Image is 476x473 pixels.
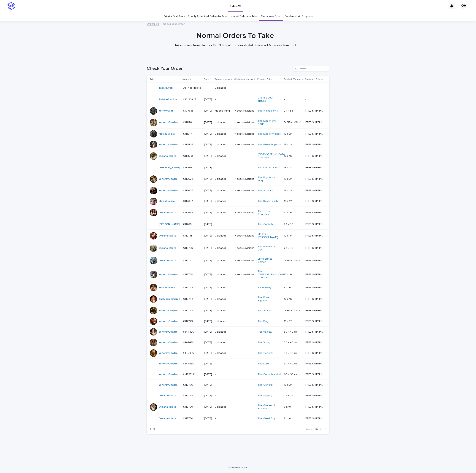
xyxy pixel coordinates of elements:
[284,351,298,355] p: 30 x 40 cm
[159,223,180,226] a: [PERSON_NAME]
[284,109,294,112] p: 24 x 36
[161,44,310,48] p: Take orders from the top. Don't forget to take digital download & canvas lines too!
[204,394,212,397] p: [DATE]
[284,330,298,334] p: 30 x 40 cm
[258,330,272,334] a: Her Majesty
[183,383,194,387] p: #312776
[215,286,232,289] p: Uploaded
[215,247,232,250] p: Uploaded
[284,210,293,214] p: 12 x 16
[204,247,212,250] p: [DATE]
[234,77,253,81] p: Customer_status
[305,210,324,214] p: FREE SHIPPING - preview in 1-2 business days, after your approval delivery will take 5-10 b.d.
[204,166,212,169] p: [DATE]
[235,189,255,192] p: Needs revisions
[305,361,324,365] p: FREE SHIPPING - preview in 1-2 business days, after your approval delivery will take 6-10 busines...
[284,154,293,158] p: 12 x 16
[235,394,255,397] p: -
[284,188,293,192] p: 18 x 24
[183,199,194,203] p: #312644
[284,234,293,237] p: 12 x 16
[183,340,195,344] p: #4474EU
[305,258,324,262] p: FREE SHIPPING - preview in 1-2 business days, after your approval delivery will take 5-10 b.d.
[305,97,307,101] p: -
[284,199,293,203] p: 18 x 24
[258,176,281,182] a: The Righteous King
[258,153,285,159] a: [DEMOGRAPHIC_DATA] Cuteness
[183,258,193,262] p: #312727
[215,352,232,355] p: Uploaded
[159,394,176,397] a: OksanaHolets
[147,185,329,196] tr: YehorovDmytro #312626#312626 [DATE]UploadedNeeds revisionsThe Addams 18 x 2418 x 24 FREE SHIPPING...
[183,222,193,226] p: #312661
[147,316,329,326] tr: YehorovDmytro #312773#312773 [DATE]Uploaded-The King 18 x 2418 x 24 FREE SHIPPING - preview in 1-...
[204,286,212,289] p: [DATE]
[258,309,272,312] a: The Admiral
[284,372,298,376] p: 60 x 90 cm
[183,393,194,397] p: #312779
[204,86,212,90] p: -
[147,369,329,380] tr: YehorovDmytro #14235UK#14235UK [DATE]--The Grand Marshal 60 x 90 cm60 x 90 cm FREE SHIPPING - pre...
[258,119,281,126] a: The King in the North
[215,405,232,409] p: Uploaded
[284,297,293,301] p: 12 x 16
[163,22,185,26] p: Check Your Order
[164,12,185,21] a: Priority Fast Track
[284,416,292,420] p: 8 x 10
[235,98,255,101] p: -
[229,466,247,469] a: Powered By Stacker
[305,351,324,355] p: FREE SHIPPING - preview in 1-2 business days, after your approval delivery will take 6-10 busines...
[147,150,329,162] tr: OksanaHolets #312553#312553 [DATE]Uploaded-[DEMOGRAPHIC_DATA] Cuteness 12 x 1612 x 16 FREE SHIPPI...
[147,305,329,316] tr: YehorovDmytro #312767#312767 [DATE]Uploaded-The Admiral DIGITAL ONLYDIGITAL ONLY FREE SHIPPING - ...
[258,189,273,192] a: The Addams
[284,361,298,365] p: 30 x 40 cm
[305,340,324,344] p: FREE SHIPPING - preview in 1-2 business days, after your approval delivery will take 6-10 busines...
[215,223,232,226] p: -
[284,285,292,289] p: 8 x 10
[215,341,232,344] p: Uploaded
[204,234,212,237] p: [DATE]
[204,259,212,262] p: [DATE]
[235,286,255,289] p: -
[284,246,294,250] p: 24 x 36
[215,86,232,90] p: Uploaded
[204,98,212,101] p: [DATE]
[183,97,197,101] p: #301204_T
[258,143,281,146] a: The Great Emperor
[258,394,272,397] a: Her Majesty
[159,200,175,203] a: MariiaBuchka
[159,352,178,355] a: YehorovDmytro
[183,120,193,124] p: #311176
[294,66,329,72] input: Search
[147,106,329,116] tr: JerrylynAlob #307833#307833 [DATE]Needs fixingNeeds revisionsThe Viking Family 24 x 3624 x 36 FRE...
[284,77,301,81] p: Product_Variant
[159,417,176,420] a: OksanaHolets
[313,428,329,431] button: Next
[204,211,212,214] p: [DATE]
[235,200,255,203] p: -
[461,3,467,9] div: OH
[147,66,292,71] h1: Check Your Order
[159,166,180,169] a: [PERSON_NAME]
[204,352,212,355] p: [DATE]
[305,383,324,387] p: FREE SHIPPING - preview in 1-2 business days, after your approval delivery will take 5-10 b.d.
[305,142,324,146] p: FREE SHIPPING - preview in 1-2 business days, after your approval delivery will take 5-10 b.d.
[305,86,307,90] p: -
[159,259,176,262] a: OksanaHolets
[235,121,255,124] p: Needs revisions
[215,362,232,365] p: -
[305,416,324,420] p: FREE SHIPPING - preview in 1-2 business days, after your approval delivery will take 5-10 b.d.
[235,234,255,237] p: Needs revisions
[183,109,194,112] p: #307833
[183,285,194,289] p: #312763
[305,222,324,226] p: FREE SHIPPING - preview in 1-2 business days, after your approval delivery will take 5-10 b.d.
[159,383,178,387] a: YehorovDmytro
[183,351,195,355] p: #4474EU
[159,234,176,237] a: OksanaHolets
[258,320,268,323] a: The King
[258,286,271,289] a: His Majesty
[305,246,324,250] p: FREE SHIPPING - preview in 1-2 business days, after your approval delivery will take 5-10 b.d.
[235,352,255,355] p: -
[284,308,301,312] p: DIGITAL ONLY
[183,210,194,214] p: #312656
